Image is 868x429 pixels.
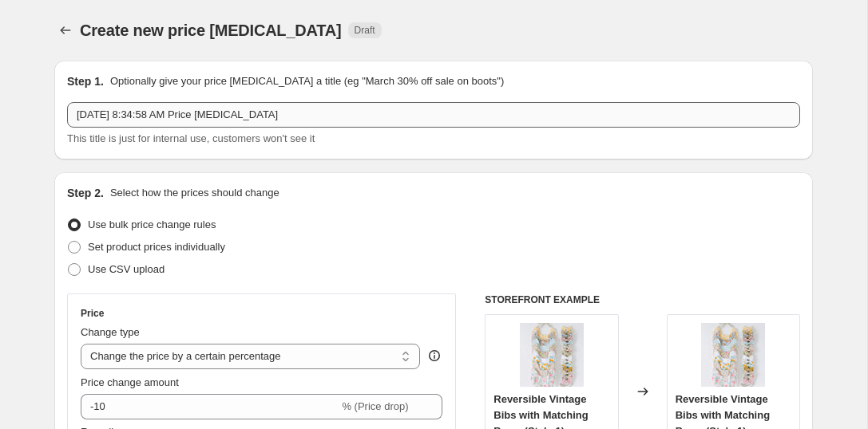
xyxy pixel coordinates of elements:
[67,102,800,128] input: 30% off holiday sale
[342,400,408,412] span: % (Price drop)
[67,132,315,144] span: This title is just for internal use, customers won't see it
[88,263,164,275] span: Use CSV upload
[67,185,104,201] h2: Step 2.
[355,24,375,37] span: Draft
[81,376,179,388] span: Price change amount
[110,185,279,201] p: Select how the prices should change
[81,307,104,320] h3: Price
[80,22,342,39] span: Create new price [MEDICAL_DATA]
[701,323,765,387] img: il_fullxfull.4839157225_d90n_80x.jpg
[88,218,216,230] span: Use bulk price change rules
[110,73,504,89] p: Optionally give your price [MEDICAL_DATA] a title (eg "March 30% off sale on boots")
[81,326,140,338] span: Change type
[88,241,225,253] span: Set product prices individually
[426,348,442,364] div: help
[81,394,339,419] input: -15
[67,73,104,89] h2: Step 1.
[485,293,800,306] h6: STOREFRONT EXAMPLE
[520,323,584,387] img: il_fullxfull.4839157225_d90n_80x.jpg
[54,19,77,41] button: Price change jobs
